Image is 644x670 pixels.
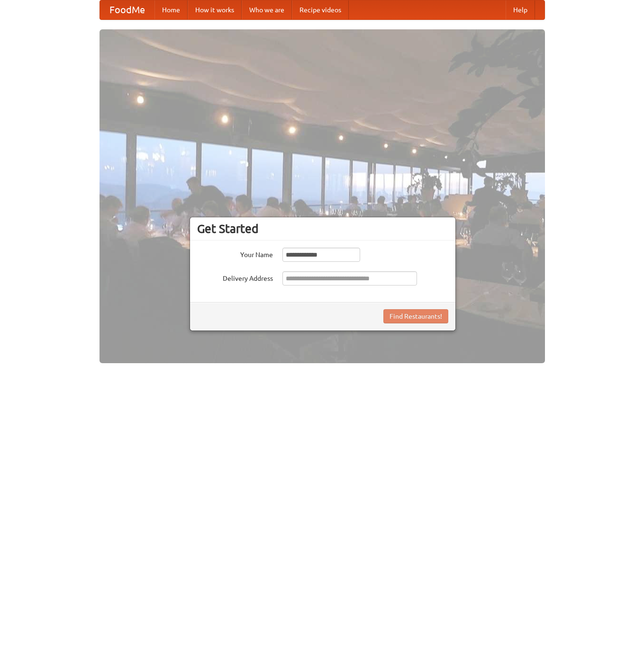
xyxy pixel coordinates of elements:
[383,309,448,323] button: Find Restaurants!
[292,0,349,19] a: Recipe videos
[197,222,448,236] h3: Get Started
[506,0,535,19] a: Help
[188,0,242,19] a: How it works
[197,271,273,283] label: Delivery Address
[154,0,188,19] a: Home
[242,0,292,19] a: Who we are
[100,0,154,19] a: FoodMe
[197,248,273,259] label: Your Name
